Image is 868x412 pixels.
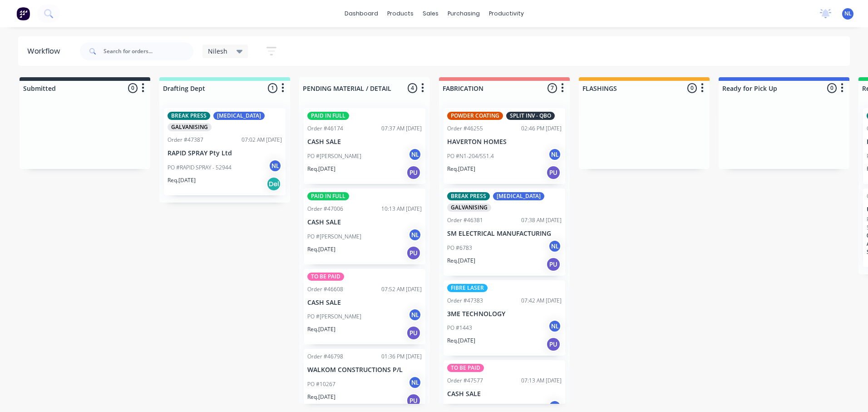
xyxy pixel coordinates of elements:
div: NL [548,239,562,253]
a: dashboard [340,7,383,20]
p: Req. [DATE] [307,393,335,401]
div: 01:36 PM [DATE] [381,352,422,361]
div: POWDER COATINGSPLIT INV - QBOOrder #4625502:46 PM [DATE]HAVERTON HOMESPO #N1-204/551.4NLReq.[DATE]PU [444,108,565,184]
p: PO #10267 [307,380,335,388]
div: PU [406,165,421,180]
div: PAID IN FULLOrder #4700610:13 AM [DATE]CASH SALEPO #[PERSON_NAME]NLReq.[DATE]PU [304,189,425,264]
div: FIBRE LASEROrder #4738307:42 AM [DATE]3ME TECHNOLOGYPO #1443NLReq.[DATE]PU [444,280,565,356]
p: HAVERTON HOMES [447,138,562,146]
div: PU [546,257,561,272]
div: FIBRE LASER [447,284,488,292]
div: PAID IN FULLOrder #4617407:37 AM [DATE]CASH SALEPO #[PERSON_NAME]NLReq.[DATE]PU [304,108,425,184]
div: BREAK PRESS[MEDICAL_DATA]GALVANISINGOrder #4638107:38 AM [DATE]SM ELECTRICAL MANUFACTURINGPO #678... [444,189,565,276]
p: PO #N1-204/551.4 [447,152,494,160]
p: 3ME TECHNOLOGY [447,310,562,318]
div: Order #47387 [168,136,203,144]
div: Order #47383 [447,297,483,305]
p: CASH SALE [307,218,422,226]
div: Order #47577 [447,377,483,385]
div: BREAK PRESS [168,112,210,120]
div: PU [546,165,561,180]
div: NL [548,148,562,161]
div: 07:38 AM [DATE] [521,216,562,224]
div: 02:46 PM [DATE] [521,124,562,133]
div: sales [418,7,443,20]
div: GALVANISING [447,204,491,212]
div: TO BE PAID [307,273,344,281]
span: Nilesh [208,46,227,56]
img: Factory [16,7,30,20]
p: PO #6783 [447,244,472,252]
div: NL [408,376,422,389]
div: Order #4679801:36 PM [DATE]WALKOM CONSTRUCTIONS P/LPO #10267NLReq.[DATE]PU [304,349,425,412]
p: Req. [DATE] [307,325,335,333]
div: [MEDICAL_DATA] [493,192,544,200]
div: 07:37 AM [DATE] [381,124,422,133]
div: PU [406,246,421,260]
div: GALVANISING [168,123,212,131]
div: BREAK PRESS[MEDICAL_DATA]GALVANISINGOrder #4738707:02 AM [DATE]RAPID SPRAY Pty LtdPO #RAPID SPRAY... [164,108,286,195]
div: 10:13 AM [DATE] [381,205,422,213]
div: 07:52 AM [DATE] [381,285,422,293]
div: Workflow [27,46,64,57]
div: NL [408,228,422,242]
div: PAID IN FULL [307,112,349,120]
div: NL [548,319,562,333]
p: Req. [DATE] [307,245,335,253]
div: productivity [484,7,528,20]
div: NL [408,148,422,161]
div: TO BE PAIDOrder #4660807:52 AM [DATE]CASH SALEPO #[PERSON_NAME]NLReq.[DATE]PU [304,269,425,345]
div: Order #46174 [307,124,343,133]
input: Search for orders... [104,42,193,60]
div: PU [406,393,421,408]
p: SM ELECTRICAL MANUFACTURING [447,230,562,238]
p: PO #[PERSON_NAME] [307,313,361,321]
div: SPLIT INV - QBO [506,112,555,120]
p: Req. [DATE] [447,257,475,265]
p: CASH SALE [447,390,562,398]
p: Req. [DATE] [307,165,335,173]
p: CASH SALE [307,138,422,146]
p: Req. [DATE] [447,165,475,173]
div: NL [268,159,282,173]
p: RAPID SPRAY Pty Ltd [168,149,282,157]
div: TO BE PAID [447,364,484,372]
div: BREAK PRESS [447,192,490,200]
p: PO #[PERSON_NAME] [307,152,361,160]
div: PAID IN FULL [307,192,349,200]
p: PO #RAPID SPRAY - 52944 [168,164,232,172]
div: 07:13 AM [DATE] [521,377,562,385]
div: Del [266,177,281,191]
div: Order #47006 [307,205,343,213]
p: PO #[PERSON_NAME] [307,233,361,241]
div: Order #46255 [447,124,483,133]
div: Order #46381 [447,216,483,224]
div: Order #46608 [307,285,343,293]
div: [MEDICAL_DATA] [213,112,265,120]
div: POWDER COATING [447,112,503,120]
div: products [383,7,418,20]
p: PO #1443 [447,324,472,332]
p: Req. [DATE] [447,337,475,345]
div: Order #46798 [307,352,343,361]
div: PU [546,337,561,352]
span: NL [844,10,852,18]
div: 07:02 AM [DATE] [242,136,282,144]
div: PU [406,326,421,340]
div: 07:42 AM [DATE] [521,297,562,305]
div: NL [408,308,422,322]
p: CASH SALE [307,299,422,307]
div: purchasing [443,7,484,20]
p: WALKOM CONSTRUCTIONS P/L [307,366,422,374]
p: Req. [DATE] [168,176,196,184]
